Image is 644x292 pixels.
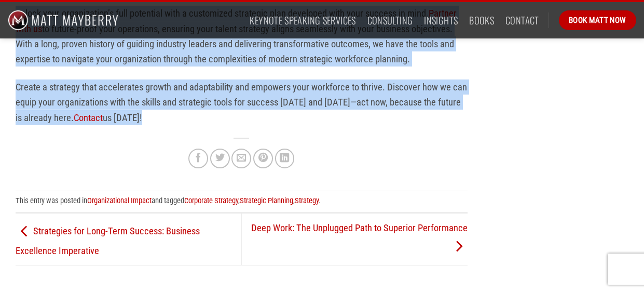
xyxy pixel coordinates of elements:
[188,149,208,168] a: Share on Facebook
[210,149,230,168] a: Share on Twitter
[184,196,238,205] a: Corporate Strategy
[559,10,636,30] a: Book Matt Now
[74,112,103,123] a: Contact
[253,149,273,168] a: Pin on Pinterest
[231,149,251,168] a: Email to a Friend
[16,191,468,213] footer: This entry was posted in and tagged , , .
[8,2,118,38] img: Matt Mayberry
[16,79,468,125] p: Create a strategy that accelerates growth and adaptability and empowers your workforce to thrive....
[569,14,626,26] span: Book Matt Now
[505,11,539,30] a: Contact
[240,196,293,205] a: Strategic Planning
[469,11,494,30] a: Books
[295,196,319,205] a: Strategy
[424,11,458,30] a: Insights
[250,11,355,30] a: Keynote Speaking Services
[367,11,413,30] a: Consulting
[16,225,200,256] a: Strategies for Long-Term Success: Business Excellence Imperative
[251,222,468,251] a: Deep Work: The Unplugged Path to Superior Performance
[275,149,295,168] a: Share on LinkedIn
[87,196,152,205] a: Organizational Impact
